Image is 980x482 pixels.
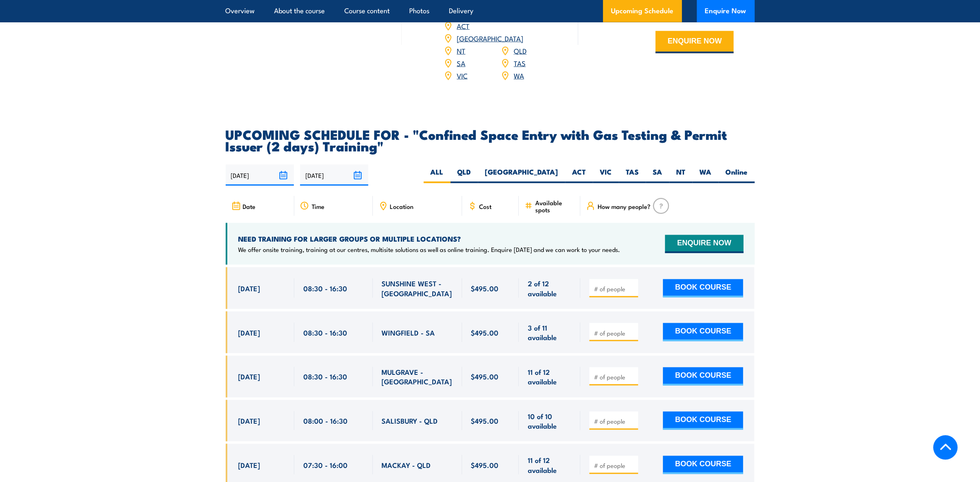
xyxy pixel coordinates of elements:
[656,31,734,53] button: ENQUIRE NOW
[693,167,719,183] label: WA
[663,367,743,386] button: BOOK COURSE
[565,167,593,183] label: ACT
[303,460,348,470] span: 07:30 - 16:00
[663,456,743,474] button: BOOK COURSE
[382,416,438,425] span: SALISBURY - QLD
[382,367,453,386] span: MULGRAVE - [GEOGRAPHIC_DATA]
[663,323,743,341] button: BOOK COURSE
[303,372,347,381] span: 08:30 - 16:30
[528,367,571,386] span: 11 of 12 available
[312,203,324,210] span: Time
[382,460,431,470] span: MACKAY - QLD
[528,455,571,475] span: 11 of 12 available
[471,283,499,293] span: $495.00
[514,58,526,68] a: TAS
[451,167,478,183] label: QLD
[471,328,499,337] span: $495.00
[457,70,467,80] a: VIC
[514,46,527,55] a: QLD
[619,167,646,183] label: TAS
[238,416,260,425] span: [DATE]
[670,167,693,183] label: NT
[479,203,492,210] span: Cost
[471,372,499,381] span: $495.00
[514,70,524,80] a: WA
[594,461,635,470] input: # of people
[457,58,465,68] a: SA
[390,203,414,210] span: Location
[478,167,565,183] label: [GEOGRAPHIC_DATA]
[528,278,571,298] span: 2 of 12 available
[719,167,755,183] label: Online
[457,33,523,43] a: [GEOGRAPHIC_DATA]
[528,411,571,431] span: 10 of 10 available
[303,328,347,337] span: 08:30 - 16:30
[226,128,755,151] h2: UPCOMING SCHEDULE FOR - "Confined Space Entry with Gas Testing & Permit Issuer (2 days) Training"
[665,235,743,253] button: ENQUIRE NOW
[663,279,743,297] button: BOOK COURSE
[594,373,635,381] input: # of people
[598,203,651,210] span: How many people?
[471,416,499,425] span: $495.00
[238,245,620,254] p: We offer onsite training, training at our centres, multisite solutions as well as online training...
[382,328,435,337] span: WINGFIELD - SA
[238,283,260,293] span: [DATE]
[663,412,743,430] button: BOOK COURSE
[238,372,260,381] span: [DATE]
[535,199,575,213] span: Available spots
[594,285,635,293] input: # of people
[424,167,451,183] label: ALL
[300,165,368,186] input: To date
[593,167,619,183] label: VIC
[238,234,620,243] h4: NEED TRAINING FOR LARGER GROUPS OR MULTIPLE LOCATIONS?
[238,328,260,337] span: [DATE]
[226,165,294,186] input: From date
[303,283,347,293] span: 08:30 - 16:30
[238,460,260,470] span: [DATE]
[243,203,256,210] span: Date
[594,329,635,337] input: # of people
[303,416,348,425] span: 08:00 - 16:30
[594,417,635,425] input: # of people
[471,460,499,470] span: $495.00
[646,167,670,183] label: SA
[457,46,465,55] a: NT
[457,21,470,31] a: ACT
[382,278,453,298] span: SUNSHINE WEST - [GEOGRAPHIC_DATA]
[528,323,571,342] span: 3 of 11 available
